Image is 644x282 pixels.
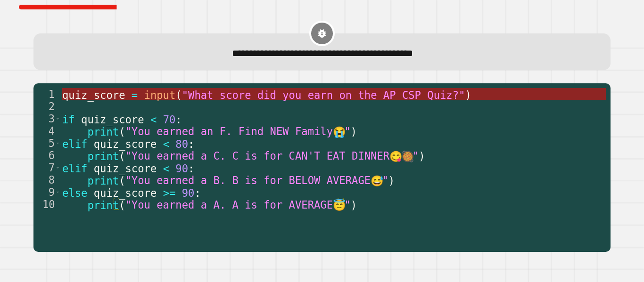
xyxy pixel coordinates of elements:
[351,125,357,137] span: )
[33,174,61,186] div: 8
[150,113,157,125] span: <
[119,150,125,162] span: (
[176,137,189,150] span: 80
[419,150,425,162] span: )
[88,199,119,211] span: print
[94,137,157,150] span: quiz_score
[88,125,119,137] span: print
[55,137,60,149] span: Toggle code folding, rows 5 through 6
[33,88,61,100] div: 1
[182,89,465,101] span: "What score did you earn on the AP CSP Quiz?"
[144,89,176,101] span: input
[188,162,194,174] span: :
[94,186,157,199] span: quiz_score
[371,175,382,187] span: 😅
[163,137,169,150] span: <
[163,186,176,199] span: >=
[176,89,182,101] span: (
[182,186,195,199] span: 90
[333,126,344,138] span: 😭
[33,161,61,174] div: 7
[119,199,125,211] span: (
[176,162,189,174] span: 90
[55,161,60,174] span: Toggle code folding, rows 7 through 8
[33,137,61,149] div: 5
[125,149,419,161] span: "You earned a C. C is for CAN'T EAT DINNER "
[62,162,87,174] span: elif
[351,199,357,211] span: )
[33,125,61,137] div: 4
[132,89,138,101] span: =
[62,137,87,150] span: elif
[55,113,60,125] span: Toggle code folding, rows 3 through 4
[119,125,125,137] span: (
[125,174,388,186] span: "You earned a B. B is for BELOW AVERAGE "
[333,199,344,211] span: 😇
[125,125,351,137] span: "You earned an F. Find NEW Family "
[33,149,61,161] div: 6
[33,198,61,210] div: 10
[62,113,75,125] span: if
[33,186,61,198] div: 9
[163,113,176,125] span: 70
[88,174,119,186] span: print
[388,174,395,186] span: )
[88,150,119,162] span: print
[55,186,60,198] span: Toggle code folding, rows 9 through 10
[465,89,471,101] span: )
[401,150,413,162] span: 🥘
[94,162,157,174] span: quiz_score
[390,150,401,162] span: 😋
[62,89,125,101] span: quiz_score
[62,186,87,199] span: else
[188,137,194,150] span: :
[119,174,125,186] span: (
[33,100,61,113] div: 2
[33,113,61,125] div: 3
[195,186,201,199] span: :
[81,113,144,125] span: quiz_score
[125,198,351,210] span: "You earned a A. A is for AVERAGE "
[163,162,169,174] span: <
[176,113,182,125] span: :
